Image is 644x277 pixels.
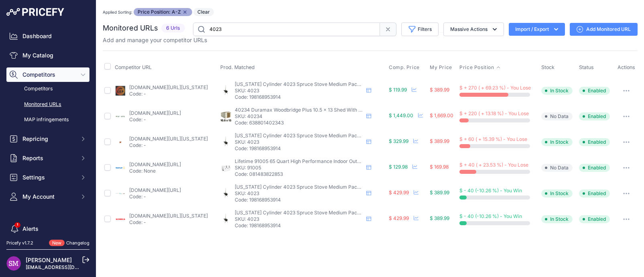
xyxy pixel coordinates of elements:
span: Prod. Matched [220,64,255,70]
button: My Price [430,64,454,71]
span: $ 129.98 [389,164,408,170]
span: $ + 60 ( + 15.39 %) - You Lose [459,136,527,142]
a: [DOMAIN_NAME][URL] [129,110,181,116]
a: Add Monitored URL [570,23,638,36]
button: Settings [6,170,89,185]
a: [DOMAIN_NAME][URL][US_STATE] [129,136,208,142]
span: My Price [430,64,452,71]
input: Search [193,22,380,36]
span: $ - 40 (-10.26 %) - You Win [459,213,522,219]
span: In Stock [541,189,573,198]
nav: Sidebar [6,29,89,267]
button: Repricing [6,132,89,146]
p: Code: - [129,193,181,200]
p: Code: - [129,116,181,123]
span: $ 1,449.00 [389,112,413,118]
span: $ + 270 ( + 69.23 %) - You Lose [459,85,531,91]
p: Code: - [129,142,208,149]
a: Competitors [6,82,89,96]
span: Enabled [579,87,610,95]
span: $ 169.98 [430,164,449,170]
span: Stock [541,64,555,70]
span: Lifetime 91005 65 Quart High Performance Indoor Outdoor Cooler [235,158,384,164]
span: No Data [541,112,573,120]
button: Comp. Price [389,64,421,71]
p: SKU: 4023 [235,190,363,197]
a: My Catalog [6,48,89,63]
p: Code: None [129,168,181,174]
span: $ 389.99 [430,138,449,144]
button: Reports [6,151,89,165]
span: No Data [541,164,573,172]
span: $ 429.99 [389,189,409,196]
span: Enabled [579,215,610,223]
p: Code: - [129,91,208,97]
p: Code: 198168953914 [235,145,363,152]
span: Competitors [22,71,75,79]
p: Code: 198168953914 [235,222,363,229]
a: MAP infringements [6,113,89,127]
div: Pricefy v1.7.2 [6,240,33,246]
p: Code: 638801402343 [235,120,363,126]
button: Clear [193,8,214,16]
p: SKU: 4023 [235,216,363,222]
span: [US_STATE] Cylinder 4023 Spruce Stove Medium Package [235,132,368,138]
p: SKU: 4023 [235,88,363,94]
span: My Account [22,193,75,201]
button: Import / Export [509,23,565,36]
span: 6 Urls [161,24,185,33]
span: Price Position: A-Z [134,8,192,16]
span: Settings [22,173,75,181]
span: Enabled [579,138,610,146]
a: [DOMAIN_NAME][URL] [129,161,181,167]
button: Competitors [6,67,89,82]
p: SKU: 40234 [235,113,363,120]
span: Enabled [579,164,610,172]
button: Price Position [459,64,500,71]
span: In Stock [541,87,573,95]
span: [US_STATE] Cylinder 4023 Spruce Stove Medium Package [235,184,368,190]
a: Changelog [66,240,89,246]
small: Applied Sorting: [103,10,132,14]
a: [DOMAIN_NAME][URL][US_STATE] [129,213,208,219]
p: SKU: 91005 [235,165,363,171]
a: Alerts [6,222,89,236]
span: In Stock [541,138,573,146]
p: Code: 081483822853 [235,171,363,177]
a: [PERSON_NAME] [26,257,72,263]
h2: Monitored URLs [103,22,158,34]
span: Enabled [579,112,610,120]
span: [US_STATE] Cylinder 4023 Spruce Stove Medium Package [235,81,368,87]
span: $ 389.99 [430,215,449,221]
button: My Account [6,189,89,204]
span: $ 1,669.00 [430,112,453,118]
a: [EMAIL_ADDRESS][DOMAIN_NAME] [26,264,110,270]
span: New [49,240,65,246]
a: [DOMAIN_NAME][URL] [129,187,181,193]
p: Add and manage your competitor URLs [103,36,207,44]
span: $ 329.99 [389,138,408,144]
a: Monitored URLs [6,98,89,112]
span: Status [579,64,594,70]
span: Comp. Price [389,64,420,71]
span: $ 429.99 [389,215,409,221]
span: Competitor URL [115,64,152,70]
span: $ 389.99 [430,87,449,93]
span: $ + 220 ( + 13.18 %) - You Lose [459,110,529,116]
img: Pricefy Logo [6,8,64,16]
span: Price Position [459,64,494,71]
button: Filters [401,22,439,36]
button: Massive Actions [443,22,504,36]
span: $ 119.99 [389,87,407,93]
span: Enabled [579,189,610,198]
span: Actions [618,64,635,70]
span: 40234 Duramax Woodbridge Plus 10.5 x 13 Shed With Foundation Kit - Beige - 10.5 X 13 Feet [235,107,444,113]
span: $ + 40 ( + 23.53 %) - You Lose [459,162,528,168]
span: Reports [22,154,75,162]
span: $ - 40 (-10.26 %) - You Win [459,187,522,193]
p: Code: 198168953914 [235,94,363,100]
p: Code: 198168953914 [235,197,363,203]
a: Dashboard [6,29,89,43]
span: [US_STATE] Cylinder 4023 Spruce Stove Medium Package [235,210,368,216]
